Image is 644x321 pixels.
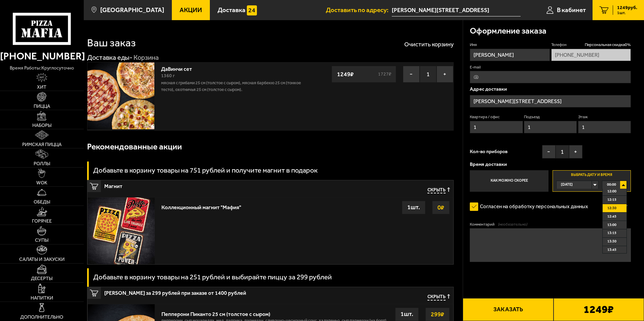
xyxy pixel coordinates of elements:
span: [DATE] [561,181,573,189]
label: Этаж [578,114,631,120]
input: Имя [470,49,550,61]
span: WOK [36,181,47,185]
span: 1360 г [161,73,175,79]
span: Скрыть [427,294,446,301]
div: 1 шт. [395,308,419,321]
div: Корзина [134,53,159,62]
label: Выбрать дату и время [553,170,631,192]
span: 12:00 [607,188,616,195]
span: Доставить по адресу: [326,7,392,13]
span: Супы [35,238,48,243]
button: Скрыть [427,294,450,301]
span: 12:45 [607,213,616,221]
h1: Ваш заказ [87,38,136,48]
a: ДаВинчи сет [161,64,199,72]
span: 13:00 [607,221,616,229]
span: Римская пицца [22,142,62,147]
strong: 299 ₽ [429,308,446,321]
h3: Добавьте в корзину товары на 751 рублей и получите магнит в подарок [93,167,317,174]
span: [PERSON_NAME] за 299 рублей при заказе от 1400 рублей [104,287,324,296]
div: 1 шт. [402,201,425,214]
span: Напитки [31,296,53,301]
img: 15daf4d41897b9f0e9f617042186c801.svg [247,5,257,15]
span: Салаты и закуски [19,257,65,262]
p: Время доставки [470,162,631,167]
h3: Оформление заказа [470,27,546,35]
strong: 1249 ₽ [335,68,355,81]
b: 1249 ₽ [583,304,614,315]
button: + [437,66,453,83]
span: Наборы [32,123,51,128]
span: Кол-во приборов [470,149,507,154]
input: Ваш адрес доставки [392,4,521,16]
s: 1727 ₽ [377,72,392,77]
span: [GEOGRAPHIC_DATA] [100,7,164,13]
label: Комментарий [470,222,631,227]
span: 1249 руб. [617,5,637,10]
span: Персональная скидка 0 % [585,42,631,48]
span: 12:30 [607,204,616,212]
span: Десерты [31,276,52,281]
button: + [569,145,582,158]
h3: Рекомендованные акции [87,143,182,151]
strong: 0 ₽ [436,201,446,214]
a: Коллекционный магнит "Мафия"0₽1шт. [87,197,453,264]
input: +7 ( [551,49,631,61]
button: Заказать [463,298,553,321]
span: Скрыть [427,187,446,194]
span: Пицца [34,104,50,109]
span: (необязательно) [498,222,527,227]
input: @ [470,71,631,83]
button: Очистить корзину [404,41,454,47]
span: Доставка [218,7,245,13]
h3: Добавьте в корзину товары на 251 рублей и выбирайте пиццу за 299 рублей [93,274,332,281]
span: 13:30 [607,238,616,245]
label: Как можно скорее [470,170,548,192]
label: Согласен на обработку персональных данных [470,200,595,214]
p: Мясная с грибами 25 см (толстое с сыром), Мясная Барбекю 25 см (тонкое тесто), Охотничья 25 см (т... [161,80,310,93]
label: Имя [470,42,550,48]
span: 13:45 [607,246,616,254]
span: 12:15 [607,196,616,204]
span: В кабинет [557,7,586,13]
label: E-mail [470,64,631,70]
span: Горячее [32,219,52,224]
label: Подъезд [524,114,577,120]
span: Хит [37,85,46,90]
button: − [542,145,556,158]
span: Дополнительно [20,315,63,320]
div: Пепперони Пиканто 25 см (толстое с сыром) [161,308,388,317]
div: Коллекционный магнит "Мафия" [161,201,241,211]
button: Скрыть [427,187,450,194]
span: 1 [556,145,569,158]
span: 13:15 [607,229,616,237]
p: Адрес доставки [470,87,631,92]
a: Доставка еды- [87,53,132,61]
button: − [403,66,420,83]
label: Телефон [551,42,631,48]
span: 1 [420,66,437,83]
span: Роллы [34,162,50,166]
span: Магнит [104,180,324,189]
span: Обеды [34,200,50,204]
span: 1 шт. [617,11,637,15]
label: Квартира / офис [470,114,523,120]
span: Акции [180,7,202,13]
span: 00:00 [607,181,616,189]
